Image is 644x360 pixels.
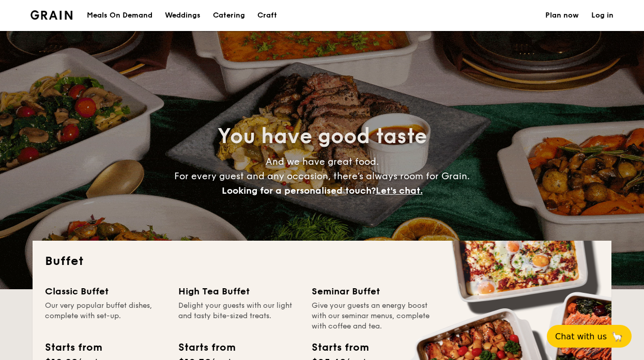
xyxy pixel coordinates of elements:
div: Starts from [178,340,235,355]
span: Chat with us [555,332,607,341]
div: Delight your guests with our light and tasty bite-sized treats. [178,301,299,332]
div: Classic Buffet [45,284,166,299]
span: You have good taste [218,124,427,149]
div: Starts from [312,340,368,355]
button: Chat with us🦙 [547,325,632,348]
img: Grain [30,10,72,20]
a: Logotype [30,10,72,20]
h2: Buffet [45,253,599,270]
span: 🦙 [611,331,623,342]
span: Let's chat. [376,185,423,196]
div: Give your guests an energy boost with our seminar menus, complete with coffee and tea. [312,301,433,332]
div: High Tea Buffet [178,284,299,299]
div: Our very popular buffet dishes, complete with set-up. [45,301,166,332]
div: Seminar Buffet [312,284,433,299]
span: Looking for a personalised touch? [222,185,376,196]
div: Starts from [45,340,101,355]
span: And we have great food. For every guest and any occasion, there’s always room for Grain. [174,156,470,196]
